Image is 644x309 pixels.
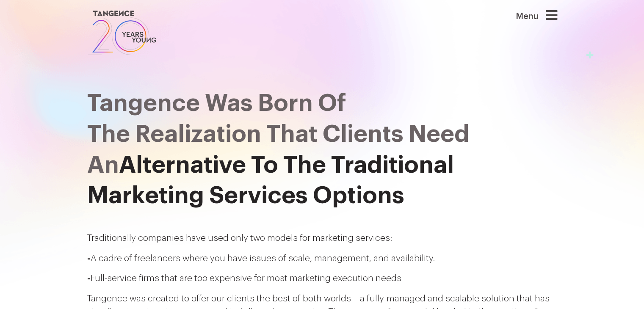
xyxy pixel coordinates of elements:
span: - [87,254,91,263]
p: A cadre of freelancers where you have issues of scale, management, and availability. [87,252,557,265]
p: Full-service firms that are too expensive for most marketing execution needs [87,272,557,285]
img: logo SVG [87,8,158,57]
span: - [87,274,91,283]
p: Traditionally companies have used only two models for marketing services: [87,232,557,245]
span: Tangence Was Born Of the realization that clients need an [87,91,470,177]
h2: Alternative To The Traditional Marketing Services Options [87,88,557,211]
